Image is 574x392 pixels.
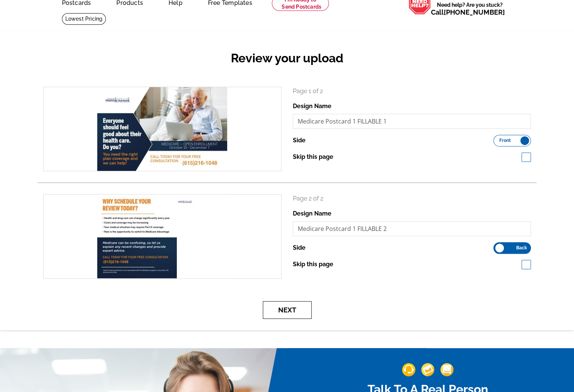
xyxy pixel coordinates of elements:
[293,260,333,269] label: Skip this page
[421,363,434,376] img: support-img-2.png
[38,51,536,65] h2: Review your upload
[263,301,312,319] button: Next
[293,102,331,111] label: Design Name
[293,152,333,161] label: Skip this page
[431,1,509,16] span: Need help? Are you stuck?
[293,194,531,203] p: Page 2 of 2
[293,209,331,218] label: Design Name
[293,114,531,129] input: File Name
[499,139,511,142] span: Front
[293,136,306,145] label: Side
[402,363,415,376] img: support-img-1.png
[293,221,531,236] input: File Name
[516,246,527,250] span: Back
[444,8,505,16] a: [PHONE_NUMBER]
[293,243,306,252] label: Side
[293,87,531,96] p: Page 1 of 2
[440,363,453,376] img: support-img-3_1.png
[431,8,505,16] span: Call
